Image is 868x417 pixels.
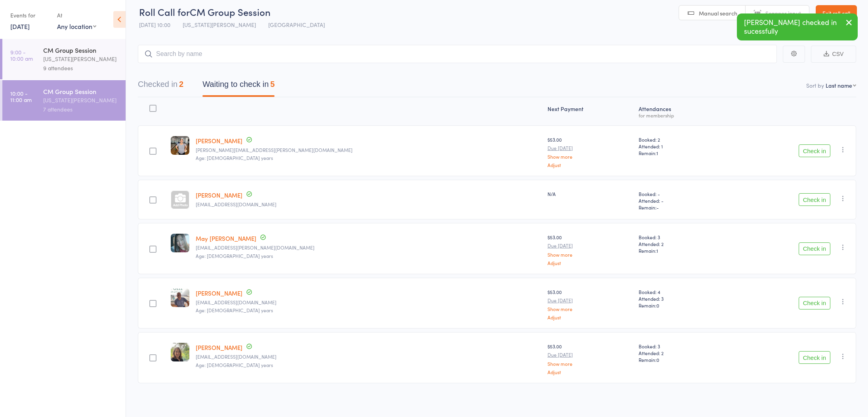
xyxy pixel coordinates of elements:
[656,150,658,156] span: 1
[635,101,725,122] div: Atten­dances
[196,343,242,352] a: [PERSON_NAME]
[799,351,830,364] button: Check in
[548,315,633,320] a: Adjust
[10,90,32,103] time: 10:00 - 11:00 am
[10,49,33,61] time: 9:00 - 10:00 am
[548,243,633,248] small: Due [DATE]
[196,361,273,368] span: Age: [DEMOGRAPHIC_DATA] years
[183,21,256,29] span: [US_STATE][PERSON_NAME]
[139,5,190,18] span: Roll Call for
[799,144,830,157] button: Check in
[57,22,96,31] div: Any location
[656,204,659,211] span: -
[639,204,722,211] span: Remain:
[10,22,30,31] a: [DATE]
[196,234,256,242] a: May [PERSON_NAME]
[43,63,119,73] div: 9 attendees
[171,343,189,361] img: image1729296222.png
[639,302,722,309] span: Remain:
[639,247,722,254] span: Remain:
[639,295,722,302] span: Attended: 3
[2,39,126,79] a: 9:00 -10:00 amCM Group Session[US_STATE][PERSON_NAME]9 attendees
[548,252,633,257] a: Show more
[548,260,633,265] a: Adjust
[190,5,271,18] span: CM Group Session
[799,297,830,309] button: Check in
[138,45,777,63] input: Search by name
[806,81,824,89] label: Sort by
[737,13,858,40] div: [PERSON_NAME] checked in sucessfully
[548,162,633,167] a: Adjust
[171,234,189,252] img: image1704696720.png
[43,87,119,96] div: CM Group Session
[57,9,96,22] div: At
[699,9,737,17] span: Manual search
[196,202,541,207] small: Denisegalligan1@gmail.com
[816,5,857,21] a: Exit roll call
[639,113,722,118] div: for membership
[765,9,801,17] span: Scanner input
[548,288,633,320] div: $53.00
[548,352,633,357] small: Due [DATE]
[196,147,541,153] small: anna.cottee@gmail.com
[656,302,659,309] span: 0
[548,298,633,303] small: Due [DATE]
[548,190,633,197] div: N/A
[10,9,49,22] div: Events for
[639,190,722,197] span: Booked: -
[171,288,189,307] img: image1729211436.png
[639,343,722,350] span: Booked: 3
[639,234,722,240] span: Booked: 3
[138,76,183,97] button: Checked in2
[548,234,633,265] div: $53.00
[196,300,541,305] small: pjlanzon63@gmail.com
[171,136,189,155] img: image1729465741.png
[639,288,722,295] span: Booked: 4
[548,154,633,159] a: Show more
[139,21,170,29] span: [DATE] 10:00
[548,361,633,366] a: Show more
[639,240,722,247] span: Attended: 2
[656,247,658,254] span: 1
[799,242,830,255] button: Check in
[639,150,722,156] span: Remain:
[639,350,722,356] span: Attended: 2
[826,81,852,89] div: Last name
[2,80,126,121] a: 10:00 -11:00 amCM Group Session[US_STATE][PERSON_NAME]7 attendees
[196,154,273,161] span: Age: [DEMOGRAPHIC_DATA] years
[43,54,119,63] div: [US_STATE][PERSON_NAME]
[639,143,722,150] span: Attended: 1
[268,21,325,29] span: [GEOGRAPHIC_DATA]
[639,356,722,363] span: Remain:
[196,245,541,250] small: may.ingwersen@gmail.com
[548,136,633,167] div: $53.00
[656,356,659,363] span: 0
[548,145,633,151] small: Due [DATE]
[639,197,722,204] span: Attended: -
[548,306,633,311] a: Show more
[202,76,275,97] button: Waiting to check in5
[179,80,183,88] div: 2
[799,193,830,206] button: Check in
[43,105,119,114] div: 7 attendees
[196,289,242,297] a: [PERSON_NAME]
[196,307,273,313] span: Age: [DEMOGRAPHIC_DATA] years
[270,80,275,88] div: 5
[43,96,119,105] div: [US_STATE][PERSON_NAME]
[548,369,633,375] a: Adjust
[544,101,636,122] div: Next Payment
[196,136,242,145] a: [PERSON_NAME]
[196,252,273,259] span: Age: [DEMOGRAPHIC_DATA] years
[43,46,119,54] div: CM Group Session
[548,343,633,374] div: $53.00
[196,354,541,359] small: bubutz@hotmail.com
[811,46,856,63] button: CSV
[196,191,242,199] a: [PERSON_NAME]
[639,136,722,143] span: Booked: 2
